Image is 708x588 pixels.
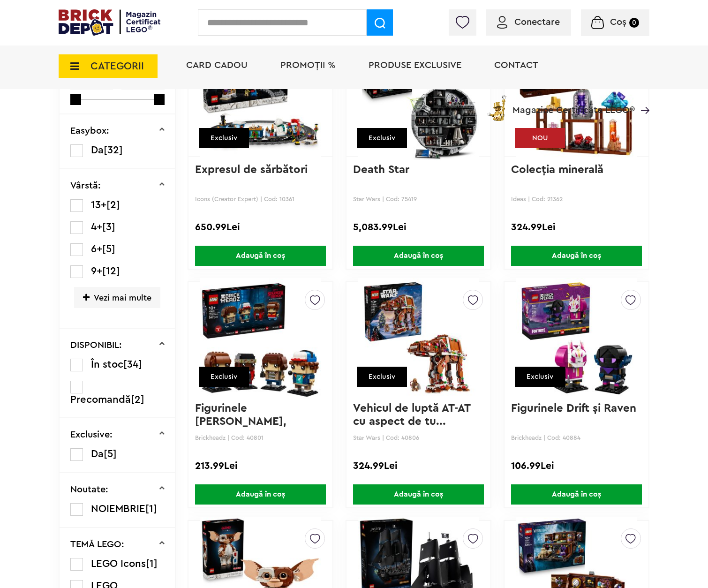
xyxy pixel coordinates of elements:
[357,367,407,387] div: Exclusiv
[186,60,248,70] a: Card Cadou
[497,17,560,27] a: Conectare
[195,434,326,441] p: Brickheadz | Cod: 40801
[70,340,122,350] p: DISPONIBIL:
[515,367,565,387] div: Exclusiv
[511,434,642,441] p: Brickheadz | Cod: 40884
[511,196,642,203] p: Ideas | Cod: 21362
[511,246,642,266] span: Adaugă în coș
[91,222,102,232] span: 4+
[106,200,120,210] span: [2]
[123,359,142,369] span: [34]
[195,484,326,505] span: Adaugă în coș
[516,273,637,404] img: Figurinele Drift și Raven
[353,164,409,175] a: Death Star
[70,540,124,549] p: TEMĂ LEGO:
[629,18,639,28] small: 0
[91,266,102,276] span: 9+
[91,145,104,155] span: Da
[188,246,332,266] a: Adaugă în coș
[145,504,157,514] span: [1]
[102,222,115,232] span: [3]
[70,126,109,136] p: Easybox:
[505,484,648,505] a: Adaugă în coș
[70,181,101,190] p: Vârstă:
[70,485,108,494] p: Noutate:
[195,403,298,453] a: Figurinele [PERSON_NAME], [PERSON_NAME] și [PERSON_NAME]
[369,60,461,70] a: Produse exclusive
[91,504,145,514] span: NOIEMBRIE
[346,484,490,505] a: Adaugă în coș
[91,558,146,569] span: LEGO Icons
[146,558,158,569] span: [1]
[357,128,407,148] div: Exclusiv
[104,449,117,459] span: [5]
[353,434,484,441] p: Star Wars | Cod: 40806
[505,246,648,266] a: Adaugă în coș
[195,164,308,175] a: Expresul de sărbători
[104,145,123,155] span: [32]
[199,367,249,387] div: Exclusiv
[511,164,603,175] a: Colecţia minerală
[494,60,538,70] a: Contact
[511,484,642,505] span: Adaugă în coș
[195,196,326,203] p: Icons (Creator Expert) | Cod: 10361
[358,273,479,404] img: Vehicul de luptă AT-AT cu aspect de turtă dulce
[353,196,484,203] p: Star Wars | Cod: 75419
[514,17,560,27] span: Conectare
[199,128,249,148] div: Exclusiv
[353,221,484,234] div: 5,083.99Lei
[610,17,626,27] span: Coș
[195,460,326,472] div: 213.99Lei
[512,93,635,115] span: Magazine Certificate LEGO®
[511,460,642,472] div: 106.99Lei
[91,449,104,459] span: Da
[280,60,336,70] a: PROMOȚII %
[195,221,326,234] div: 650.99Lei
[353,484,484,505] span: Adaugă în coș
[200,273,321,404] img: Figurinele Mike, Dustin, Lucas și Will
[635,93,649,103] a: Magazine Certificate LEGO®
[91,359,123,369] span: În stoc
[102,244,115,254] span: [5]
[353,246,484,266] span: Adaugă în coș
[511,403,636,414] a: Figurinele Drift și Raven
[91,244,102,254] span: 6+
[353,403,474,427] a: Vehicul de luptă AT-AT cu aspect de tu...
[195,246,326,266] span: Adaugă în coș
[70,394,131,405] span: Precomandă
[188,484,332,505] a: Adaugă în coș
[511,221,642,234] div: 324.99Lei
[515,128,565,148] div: NOU
[90,61,144,71] span: CATEGORII
[353,460,484,472] div: 324.99Lei
[70,430,113,439] p: Exclusive:
[131,394,144,405] span: [2]
[91,200,106,210] span: 13+
[74,287,160,308] span: Vezi mai multe
[346,246,490,266] a: Adaugă în coș
[102,266,120,276] span: [12]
